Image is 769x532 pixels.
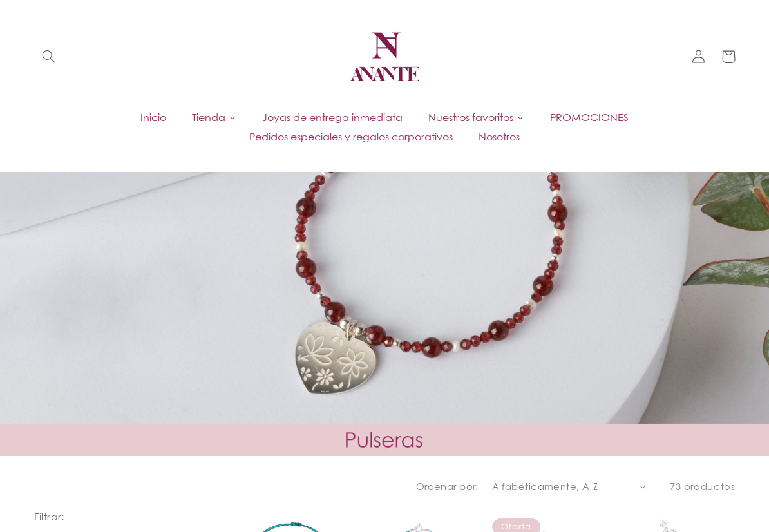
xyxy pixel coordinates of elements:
img: Anante Joyería | Diseño mexicano [346,18,423,95]
a: Nosotros [466,127,533,146]
span: Nuestros favoritos [428,110,513,124]
h2: Filtrar: [34,509,64,524]
a: Anante Joyería | Diseño mexicano [341,13,428,100]
a: Nuestros favoritos [415,108,537,127]
span: 73 productos [670,480,736,492]
a: Pedidos especiales y regalos corporativos [236,127,466,146]
span: Tienda [192,110,225,124]
label: Ordenar por: [416,480,479,492]
span: Joyas de entrega inmediata [262,110,403,124]
span: Pedidos especiales y regalos corporativos [249,129,453,144]
summary: Búsqueda [34,42,64,71]
a: Joyas de entrega inmediata [249,108,415,127]
span: Nosotros [479,129,520,144]
span: Inicio [140,110,166,124]
span: PROMOCIONES [550,110,629,124]
a: PROMOCIONES [537,108,641,127]
a: Tienda [179,108,249,127]
a: Inicio [128,108,179,127]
